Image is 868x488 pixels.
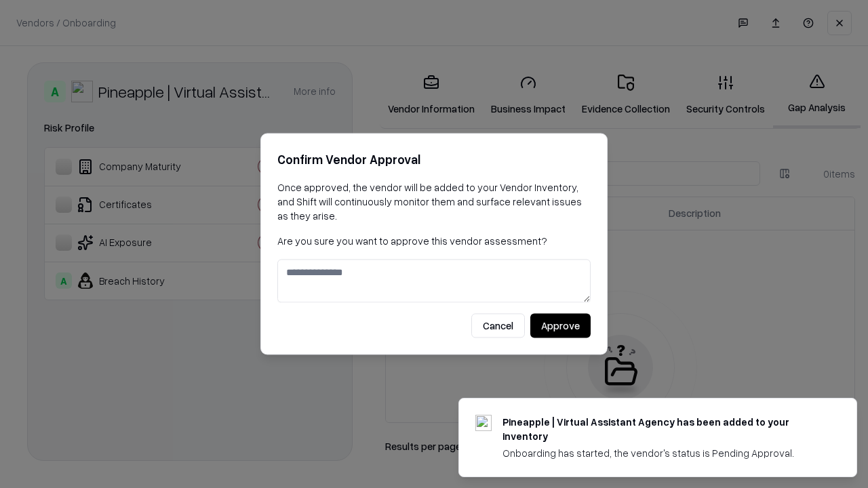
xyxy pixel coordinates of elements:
p: Once approved, the vendor will be added to your Vendor Inventory, and Shift will continuously mon... [277,180,591,223]
button: Cancel [471,314,525,338]
div: Onboarding has started, the vendor's status is Pending Approval. [502,446,824,460]
p: Are you sure you want to approve this vendor assessment? [277,234,591,248]
h2: Confirm Vendor Approval [277,150,591,169]
img: trypineapple.com [475,415,492,431]
div: Pineapple | Virtual Assistant Agency has been added to your inventory [502,415,824,443]
button: Approve [530,314,591,338]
